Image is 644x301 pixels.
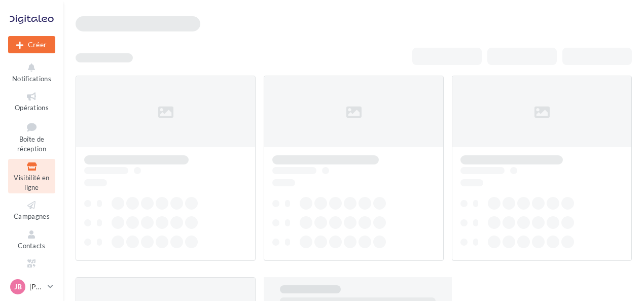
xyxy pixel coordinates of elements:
span: JB [14,282,22,292]
a: JB [PERSON_NAME] [8,277,55,296]
span: Boîte de réception [17,135,46,153]
span: Opérations [15,104,49,112]
a: Boîte de réception [8,118,55,155]
a: Médiathèque [8,256,55,281]
div: Nouvelle campagne [8,36,55,53]
span: Visibilité en ligne [14,174,49,191]
a: Contacts [8,227,55,252]
a: Campagnes [8,197,55,222]
button: Notifications [8,60,55,85]
span: Campagnes [14,212,50,220]
span: Contacts [18,242,46,250]
button: Créer [8,36,55,53]
span: Notifications [12,75,51,83]
p: [PERSON_NAME] [29,282,44,292]
a: Opérations [8,89,55,114]
a: Visibilité en ligne [8,159,55,193]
